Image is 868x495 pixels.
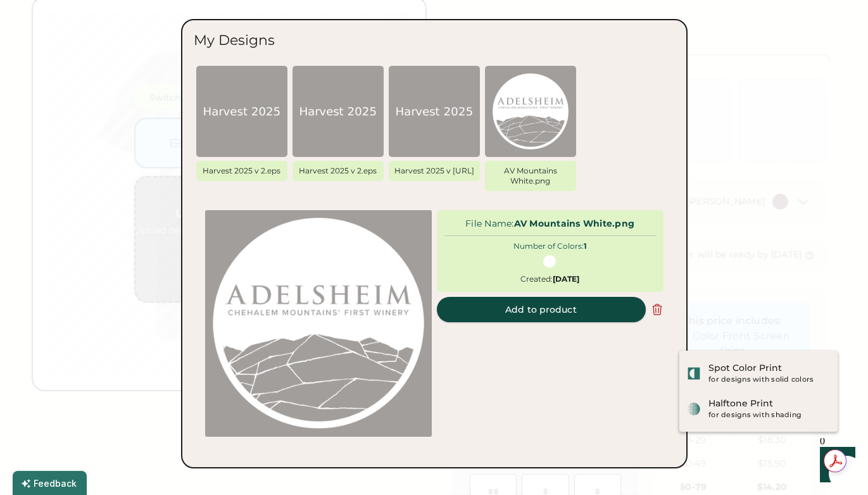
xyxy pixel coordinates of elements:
div: Number of Colors: [444,241,656,251]
div: Harvest 2025 v 2.eps [201,166,282,176]
img: 1757026747724x984129900942458900-Display.png%3Ftr%3Dbl-1 [204,73,280,149]
strong: [DATE] [553,274,579,284]
img: spot-color-green.svg [687,367,701,380]
div: for designs with solid colors [708,375,830,385]
div: My Designs [194,32,275,49]
strong: AV Mountains White.png [514,218,635,229]
div: Created: [444,274,656,284]
div: File Name: [444,218,656,230]
iframe: Front Chat [808,438,862,492]
div: Halftone Print [708,398,773,410]
div: Harvest 2025 v [URL] [394,166,475,176]
img: 1757024477545x250727746770567170-Display.png%3Ftr%3Dbl-1 [396,73,472,149]
strong: 1 [584,241,587,251]
img: 1757018333984x746086091228446700-Display.png%3Ftr%3Dbl-1 [213,218,424,429]
div: Spot Color Print [708,362,782,375]
img: halftone-view-green.svg [687,402,701,416]
div: AV Mountains White.png [490,166,571,186]
img: 1757018333984x746086091228446700-Display.png%3Ftr%3Dbl-1 [493,73,569,149]
button: Add to product [437,297,646,322]
div: for designs with shading [708,410,830,420]
div: Harvest 2025 v 2.eps [298,166,379,176]
img: 1757026241907x399822885629722600-Display.png%3Ftr%3Dbl-1 [300,73,376,149]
